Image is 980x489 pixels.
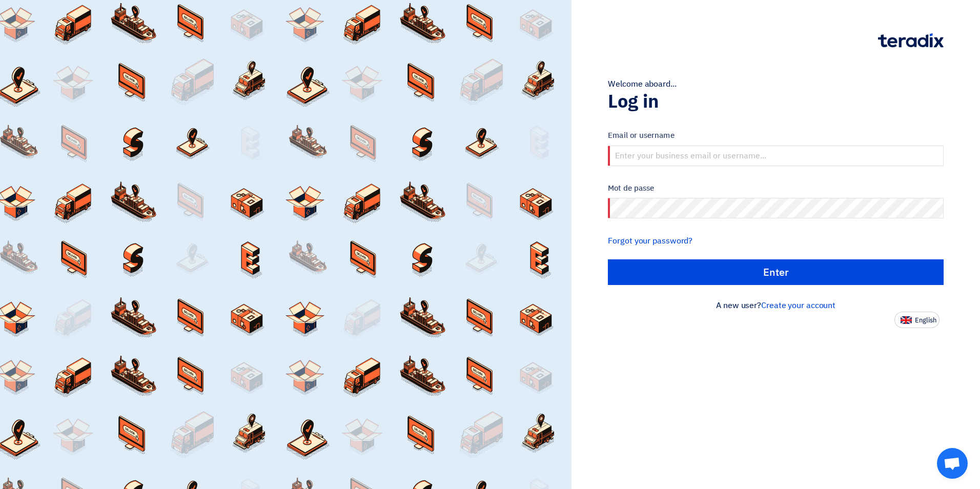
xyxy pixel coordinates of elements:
input: Enter [608,259,944,285]
input: Enter your business email or username... [608,146,944,166]
span: English [915,317,936,324]
div: Welcome aboard... [608,78,944,90]
h1: Log in [608,90,944,113]
div: Open chat [937,448,968,479]
a: Forgot your password? [608,235,692,247]
img: en-US.png [901,316,912,324]
font: A new user? [716,299,835,312]
img: Teradix logo [878,33,944,48]
a: Create your account [761,299,835,312]
label: Mot de passe [608,182,944,194]
label: Email or username [608,130,944,141]
button: English [894,312,940,328]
